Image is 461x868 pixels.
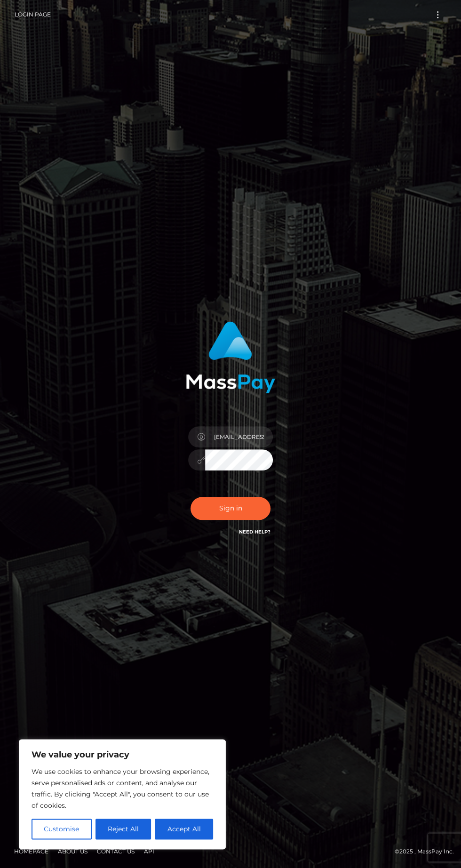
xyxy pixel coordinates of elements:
div: We value your privacy [19,739,226,849]
a: API [140,844,158,859]
p: We use cookies to enhance your browsing experience, serve personalised ads or content, and analys... [32,766,213,811]
img: MassPay Login [186,321,275,393]
button: Reject All [95,819,151,839]
button: Customise [32,819,92,839]
a: Contact Us [93,844,138,859]
p: We value your privacy [32,749,213,760]
div: © 2025 , MassPay Inc. [7,846,454,857]
button: Sign in [191,497,270,520]
a: Need Help? [239,529,270,535]
a: About Us [54,844,91,859]
a: Login Page [15,5,51,24]
input: Username... [205,426,273,447]
button: Toggle navigation [429,8,446,21]
button: Accept All [155,819,213,839]
a: Homepage [10,844,52,859]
